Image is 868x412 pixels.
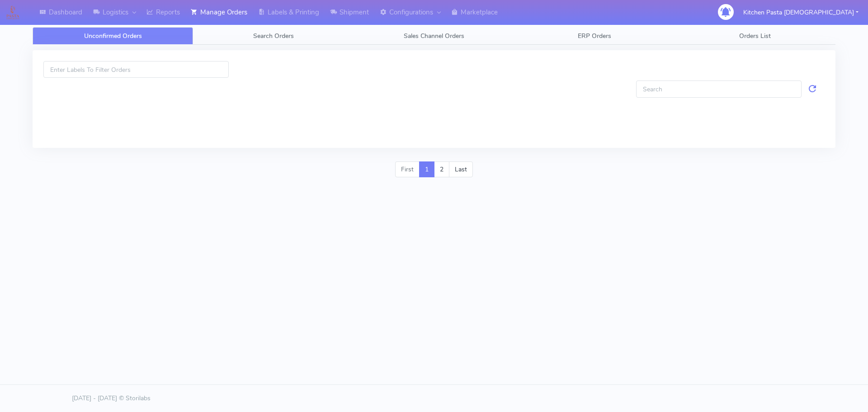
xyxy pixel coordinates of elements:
[84,32,142,40] span: Unconfirmed Orders
[736,3,865,22] button: Kitchen Pasta [DEMOGRAPHIC_DATA]
[43,61,229,78] input: Enter Labels To Filter Orders
[404,32,464,40] span: Sales Channel Orders
[739,32,771,40] span: Orders List
[449,161,473,178] a: Last
[636,81,802,97] input: Search
[434,161,449,178] a: 2
[253,32,294,40] span: Search Orders
[578,32,611,40] span: ERP Orders
[33,27,835,45] ul: Tabs
[419,161,434,178] a: 1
